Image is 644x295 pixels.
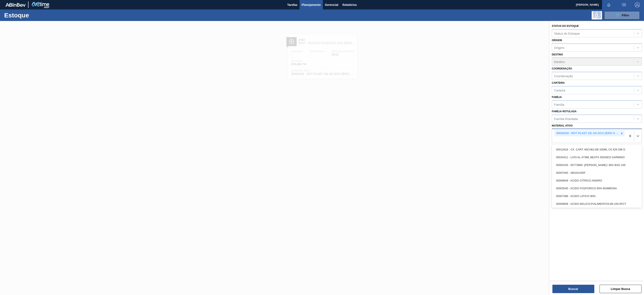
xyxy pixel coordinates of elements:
[604,11,640,20] button: Filtro
[552,110,576,113] label: Família Rotulada
[552,184,642,192] div: 30003545 - ACIDO FOSFORICO 85% BOMBONA
[635,2,640,7] img: Logout
[554,88,565,92] div: Carteira
[554,117,578,120] div: Família Rotulada
[552,153,642,161] div: 30034411 - LATA AL 473ML BEATS SENSES GARMINO
[622,14,629,17] span: Filtro
[552,81,565,84] label: Carteira
[621,2,626,7] img: userActions
[552,161,642,169] div: 30004155 - 50773880 -[PERSON_NAME] I BIG BAG 100
[552,96,562,99] label: Família
[552,146,642,153] div: 30012818 - CX. CART. MICHELOB 330ML C6 429 298 G
[552,39,562,42] label: Origem
[302,2,321,7] span: Planejamento
[552,124,573,127] label: Material ativo
[592,11,602,20] div: Pogramando: nenhum usuário selecionado
[552,192,642,200] div: 30007388 - ACIDO LATICO 90%
[554,46,564,49] div: Origem
[552,169,642,177] div: 30007045 - ABI191435F
[555,131,619,136] div: 30034318 - ROT PLAST 15L AH GCA ZERO S CL NIV25
[552,200,642,208] div: 30009658 - ACIDO MALICO;P/ALIMENTOS;99-100,5PCT
[552,25,579,27] label: Status do Estoque
[325,2,338,7] span: Gerencial
[4,13,71,18] h1: Estoque
[554,103,564,106] div: Família
[343,2,357,7] span: Relatórios
[602,2,615,8] button: Notificações
[552,177,642,184] div: 30009649 - ACIDO CÍTRICO ANIDRO
[554,74,573,78] div: Coordenação
[5,3,26,7] img: TNhmsLtSVTkK8tSr43FrP2fwEKptu5GPRR3wAAAABJRU5ErkJggg==
[554,31,580,35] div: Status do Estoque
[552,67,572,70] label: Coordenação
[287,2,297,7] span: Tarefas
[552,53,563,56] label: Destino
